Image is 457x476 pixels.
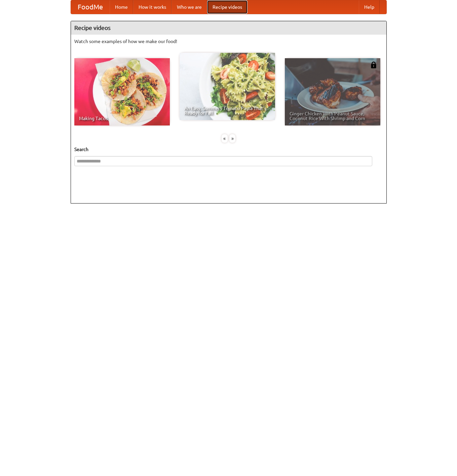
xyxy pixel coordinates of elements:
a: Home [110,0,133,14]
span: An Easy, Summery Tomato Pasta That's Ready for Fall [184,106,270,115]
div: » [229,134,235,143]
a: FoodMe [71,0,110,14]
a: Recipe videos [207,0,247,14]
p: Watch some examples of how we make our food! [74,38,383,45]
h4: Recipe videos [71,21,386,35]
img: 483408.png [370,62,377,68]
span: Making Tacos [79,116,165,121]
div: « [222,134,228,143]
a: Making Tacos [74,58,170,125]
a: An Easy, Summery Tomato Pasta That's Ready for Fall [180,53,275,120]
h5: Search [74,146,383,153]
a: Who we are [172,0,207,14]
a: Help [359,0,380,14]
a: How it works [133,0,172,14]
